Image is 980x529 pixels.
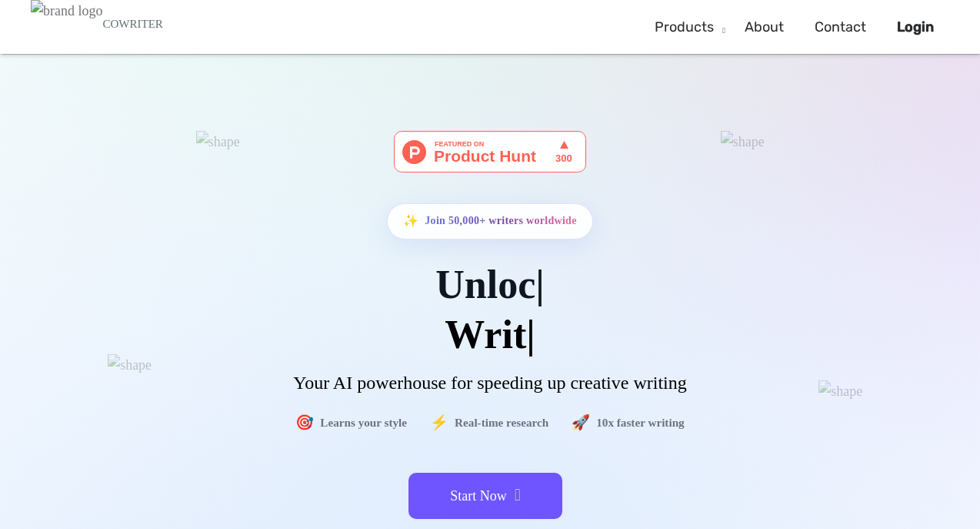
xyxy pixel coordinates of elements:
[105,313,875,357] div: Writ
[430,412,448,434] span: ⚡
[655,5,714,50] a: Products
[403,210,418,233] span: ✨
[897,5,934,50] a: Login
[815,5,866,50] a: Contact
[596,412,684,434] span: 10x faster writing
[105,263,875,306] div: Unloc
[572,412,590,434] span: 🚀
[425,210,576,233] span: Join 50,000+ writers worldwide
[320,412,407,434] span: Learns your style
[102,17,162,31] h6: COWRITER
[745,5,784,50] a: About
[408,473,562,519] button: Start Now
[105,367,875,400] p: Your AI powerhouse for speeding up creative writing
[295,412,314,434] span: 🎯
[455,412,548,434] span: Real-time research
[394,131,586,172] img: Cowriter - Your AI buddy for speeding up creative writing | Product Hunt
[897,18,934,35] b: Login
